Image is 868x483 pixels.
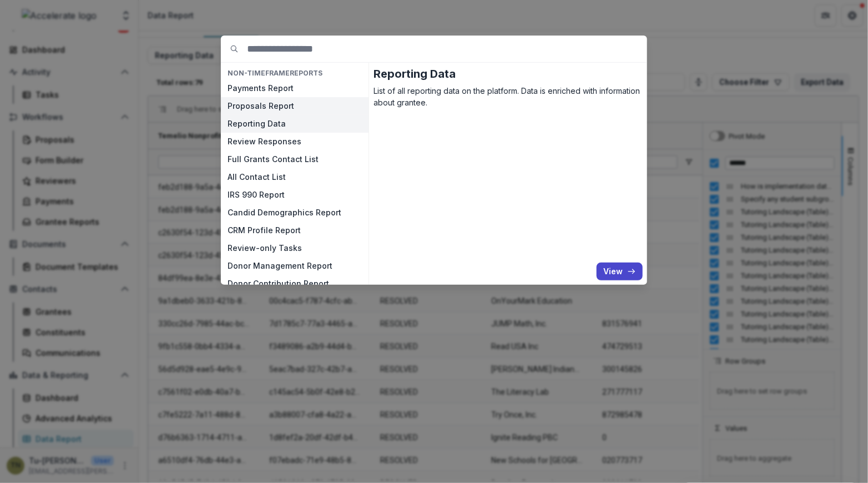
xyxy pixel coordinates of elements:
button: Review-only Tasks [221,239,369,257]
button: IRS 990 Report [221,186,369,204]
button: Reporting Data [221,115,369,133]
button: Donor Contribution Report [221,275,369,293]
h2: Reporting Data [374,67,643,80]
button: View [597,263,643,280]
p: List of all reporting data on the platform. Data is enriched with information about grantee. [374,85,643,108]
button: Candid Demographics Report [221,204,369,222]
button: All Contact List [221,168,369,186]
h4: NON-TIMEFRAME Reports [221,67,369,79]
button: CRM Profile Report [221,222,369,239]
button: Proposals Report [221,97,369,115]
button: Payments Report [221,79,369,97]
button: Review Responses [221,133,369,150]
button: Donor Management Report [221,257,369,275]
button: Full Grants Contact List [221,150,369,168]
